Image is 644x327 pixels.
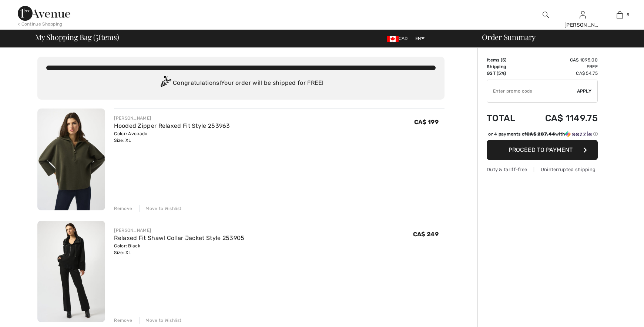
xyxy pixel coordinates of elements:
img: search the website [543,10,549,19]
td: CA$ 54.75 [526,70,598,77]
div: Color: Avocado Size: XL [114,130,230,144]
div: or 4 payments of with [488,131,598,137]
div: Move to Wishlist [139,317,181,324]
img: My Info [580,10,586,19]
td: CA$ 1149.75 [526,106,598,131]
span: EN [415,36,425,41]
a: Relaxed Fit Shawl Collar Jacket Style 253905 [114,234,244,241]
img: Canadian Dollar [387,36,399,42]
img: Relaxed Fit Shawl Collar Jacket Style 253905 [37,221,105,323]
a: 5 [601,10,638,19]
div: Remove [114,317,132,324]
span: CA$ 199 [414,119,439,126]
div: [PERSON_NAME] [564,21,601,29]
span: CA$ 287.44 [526,131,555,137]
a: Sign In [580,11,586,18]
div: Move to Wishlist [139,205,181,212]
span: 5 [95,31,98,41]
div: or 4 payments ofCA$ 287.44withSezzle Click to learn more about Sezzle [487,131,598,140]
div: Color: Black Size: XL [114,243,244,256]
img: Hooded Zipper Relaxed Fit Style 253963 [37,109,105,210]
span: Apply [577,88,592,94]
td: Free [526,63,598,70]
div: Order Summary [473,33,640,41]
span: 5 [502,57,505,63]
div: [PERSON_NAME] [114,115,230,121]
span: 5 [627,11,629,18]
td: GST (5%) [487,70,526,77]
span: Proceed to Payment [509,146,573,153]
div: [PERSON_NAME] [114,227,244,234]
img: 1ère Avenue [18,6,70,21]
img: Congratulation2.svg [158,76,173,91]
span: My Shopping Bag ( Items) [35,33,119,41]
input: Promo code [487,80,577,102]
img: My Bag [617,10,623,19]
td: Total [487,106,526,131]
img: Sezzle [565,131,592,137]
td: Items ( ) [487,57,526,63]
td: CA$ 1095.00 [526,57,598,63]
button: Proceed to Payment [487,140,598,160]
td: Shipping [487,63,526,70]
div: Remove [114,205,132,212]
span: CAD [387,36,411,41]
div: Congratulations! Your order will be shipped for FREE! [46,76,436,91]
a: Hooded Zipper Relaxed Fit Style 253963 [114,122,230,129]
div: Duty & tariff-free | Uninterrupted shipping [487,166,598,173]
span: CA$ 249 [413,231,439,238]
div: < Continue Shopping [18,21,63,27]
